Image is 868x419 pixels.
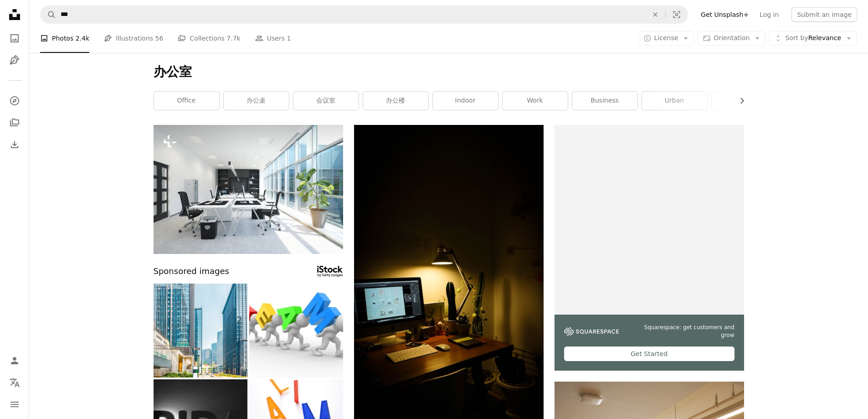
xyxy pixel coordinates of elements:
[564,327,619,336] img: file-1747939142011-51e5cc87e3c9
[698,31,765,46] button: Orientation
[712,92,777,110] a: desk
[572,92,637,110] a: business
[249,284,343,378] img: Teamwork
[224,92,289,110] a: 办公桌
[754,7,784,22] a: Log in
[293,92,359,110] a: 会议室
[734,92,744,110] button: scroll list to the right
[41,6,56,23] button: Search Unsplash
[769,31,857,46] button: Sort byRelevance
[555,125,744,371] a: Squarespace: get customers and growGet Started
[154,185,343,193] a: modern office interior. 3D rendering concept
[154,125,343,254] img: modern office interior. 3D rendering concept
[638,31,694,46] button: License
[5,352,24,370] a: Log in / Sign up
[40,5,688,24] form: Find visuals sitewide
[363,92,428,110] a: 办公楼
[666,6,688,23] button: Visual search
[714,34,750,41] span: Orientation
[104,24,163,53] a: Illustrations 56
[785,34,841,43] span: Relevance
[287,33,291,43] span: 1
[5,29,24,47] a: Photos
[5,92,24,110] a: Explore
[178,24,240,53] a: Collections 7.7k
[642,92,707,110] a: urban
[154,284,247,378] img: Down town street of CBD
[564,347,734,361] div: Get Started
[5,135,24,154] a: Download History
[226,33,240,43] span: 7.7k
[255,24,291,53] a: Users 1
[791,7,857,22] button: Submit an image
[5,114,24,132] a: Collections
[5,51,24,69] a: Illustrations
[354,289,544,297] a: black flat screen computer monitor on brown wooden desk
[645,6,665,23] button: Clear
[503,92,568,110] a: work
[695,7,754,22] a: Get Unsplash+
[5,373,24,392] button: Language
[5,395,24,414] button: Menu
[630,324,734,339] span: Squarespace: get customers and grow
[155,33,164,43] span: 56
[154,92,219,110] a: office
[154,64,744,80] h1: 办公室
[654,34,678,41] span: License
[785,34,808,41] span: Sort by
[154,265,229,278] span: Sponsored images
[433,92,498,110] a: indoor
